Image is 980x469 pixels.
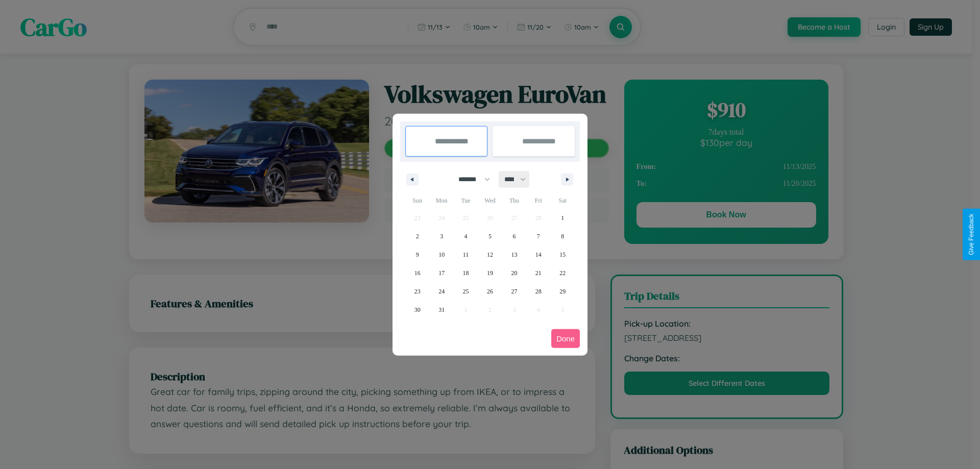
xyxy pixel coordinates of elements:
[502,282,526,301] button: 27
[511,282,517,301] span: 27
[537,227,540,245] span: 7
[502,264,526,282] button: 20
[405,245,429,264] button: 9
[535,264,542,282] span: 21
[487,282,493,301] span: 26
[502,192,526,209] span: Thu
[454,227,478,245] button: 4
[463,282,469,301] span: 25
[429,264,453,282] button: 17
[429,245,453,264] button: 10
[502,227,526,245] button: 6
[405,227,429,245] button: 2
[414,301,421,319] span: 30
[551,209,575,227] button: 1
[454,282,478,301] button: 25
[488,227,492,245] span: 5
[478,264,502,282] button: 19
[502,245,526,264] button: 13
[526,192,550,209] span: Fri
[429,301,453,319] button: 31
[405,264,429,282] button: 16
[438,282,445,301] span: 24
[416,227,419,245] span: 2
[561,209,564,227] span: 1
[968,214,975,255] div: Give Feedback
[559,282,566,301] span: 29
[454,264,478,282] button: 18
[526,264,550,282] button: 21
[511,245,517,264] span: 13
[440,227,443,245] span: 3
[559,245,566,264] span: 15
[438,264,445,282] span: 17
[429,227,453,245] button: 3
[526,282,550,301] button: 28
[405,301,429,319] button: 30
[438,245,445,264] span: 10
[487,264,493,282] span: 19
[551,282,575,301] button: 29
[478,282,502,301] button: 26
[463,245,469,264] span: 11
[511,264,517,282] span: 20
[559,264,566,282] span: 22
[487,245,493,264] span: 12
[535,245,542,264] span: 14
[551,245,575,264] button: 15
[454,245,478,264] button: 11
[429,192,453,209] span: Mon
[551,264,575,282] button: 22
[463,264,469,282] span: 18
[464,227,468,245] span: 4
[405,282,429,301] button: 23
[551,227,575,245] button: 8
[478,192,502,209] span: Wed
[526,227,550,245] button: 7
[414,282,421,301] span: 23
[551,192,575,209] span: Sat
[512,227,516,245] span: 6
[454,192,478,209] span: Tue
[478,227,502,245] button: 5
[414,264,421,282] span: 16
[561,227,564,245] span: 8
[526,245,550,264] button: 14
[429,282,453,301] button: 24
[416,245,419,264] span: 9
[478,245,502,264] button: 12
[551,329,580,348] button: Done
[405,192,429,209] span: Sun
[535,282,542,301] span: 28
[438,301,445,319] span: 31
